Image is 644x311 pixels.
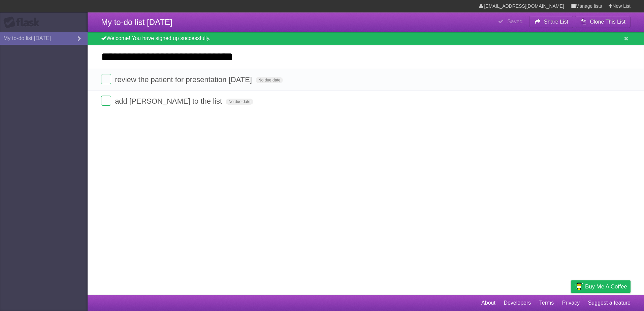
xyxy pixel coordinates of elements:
a: Terms [539,297,554,309]
span: My to-do list [DATE] [101,18,172,27]
a: About [481,297,495,309]
button: Share List [529,16,574,28]
span: review the patient for presentation [DATE] [115,75,254,84]
label: Done [101,96,111,106]
span: add [PERSON_NAME] to the list [115,97,224,105]
a: Suggest a feature [588,297,631,309]
b: Clone This List [590,19,625,25]
span: Buy me a coffee [585,281,627,292]
label: Done [101,74,111,84]
a: Buy me a coffee [571,280,631,293]
div: Welcome! You have signed up successfully. [88,32,644,45]
a: Privacy [562,297,580,309]
b: Share List [544,19,568,25]
span: No due date [226,99,253,105]
span: No due date [256,77,283,83]
div: Flask [3,16,44,29]
a: Developers [504,297,531,309]
button: Clone This List [575,16,631,28]
img: Buy me a coffee [574,281,583,292]
b: Saved [507,19,522,24]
